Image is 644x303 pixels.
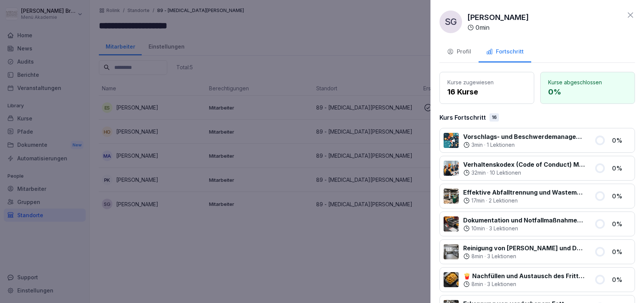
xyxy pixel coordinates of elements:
p: Kurs Fortschritt [439,113,486,122]
p: 0 % [612,192,631,201]
p: 3 min [471,141,483,149]
p: 10 Lektionen [490,169,521,177]
div: · [463,280,585,288]
div: · [463,197,585,204]
div: Fortschritt [486,47,524,56]
p: 16 Kurse [447,86,526,97]
p: 10 min [471,225,485,232]
p: 0 % [612,247,631,256]
p: Kurse abgeschlossen [548,78,627,86]
button: Profil [439,42,479,62]
p: 0 min [476,23,489,32]
div: SG [439,11,462,33]
p: 3 Lektionen [487,280,516,288]
p: Vorschlags- und Beschwerdemanagement bei Menü 2000 [463,132,585,141]
p: 3 Lektionen [489,225,518,232]
p: 32 min [471,169,486,177]
div: Profil [447,47,471,56]
p: 17 min [471,197,485,204]
p: Reinigung von [PERSON_NAME] und Dunstabzugshauben [463,244,585,253]
p: [PERSON_NAME] [467,12,529,23]
div: · [463,141,585,149]
div: · [463,225,585,232]
button: Fortschritt [479,42,531,62]
p: 3 Lektionen [487,253,516,260]
p: 0 % [548,86,627,97]
div: · [463,253,585,260]
p: 1 Lektionen [487,141,515,149]
p: Dokumentation und Notfallmaßnahmen bei Fritteusen [463,216,585,225]
p: 0 % [612,164,631,173]
p: 2 Lektionen [489,197,518,204]
p: Kurse zugewiesen [447,78,526,86]
div: 16 [489,113,499,122]
p: Effektive Abfalltrennung und Wastemanagement im Catering [463,188,585,197]
p: 0 % [612,219,631,228]
p: Verhaltenskodex (Code of Conduct) Menü 2000 [463,160,585,169]
div: · [463,169,585,177]
p: 8 min [471,253,483,260]
p: 🍟 Nachfüllen und Austausch des Frittieröl/-fettes [463,271,585,280]
p: 8 min [471,280,483,288]
p: 0 % [612,136,631,145]
p: 0 % [612,275,631,284]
